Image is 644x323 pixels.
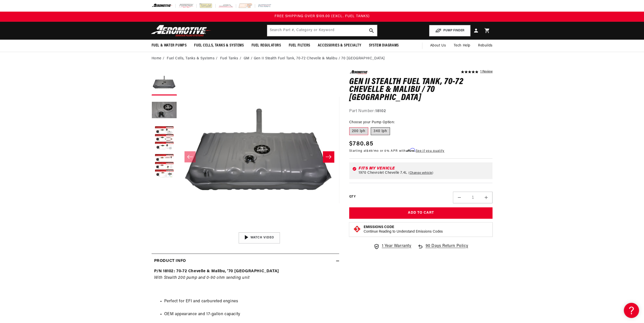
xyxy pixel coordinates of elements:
label: 340 lph [371,127,390,135]
a: 1 reviews [480,70,492,74]
button: Emissions CodeContinue Reading to Understand Emissions Codes [364,225,443,234]
a: See if you qualify - Learn more about Affirm Financing (opens in modal) [416,150,444,153]
strong: Emissions Code [364,225,394,229]
div: Fits my vehicle [359,166,490,170]
a: About Us [426,40,450,52]
span: System Diagrams [369,43,399,48]
strong: 18102 [375,109,386,113]
span: Fuel Filters [289,43,310,48]
em: With Stealth 200 pump and 0-90 ohm sending unit [154,276,250,280]
span: Rebuilds [478,43,493,48]
p: Starting at /mo or 0% APR with . [349,148,444,153]
input: Search by Part Number, Category or Keyword [267,25,377,36]
summary: Product Info [152,254,339,268]
summary: System Diagrams [365,40,403,52]
span: Accessories & Specialty [318,43,361,48]
span: $49 [367,150,372,153]
span: 90 Days Return Policy [425,243,468,255]
label: 200 lph [349,127,368,135]
summary: Fuel Regulators [248,40,285,52]
button: search button [366,25,377,36]
a: Fuel Tanks [220,56,238,61]
a: 90 Days Return Policy [417,243,468,255]
span: Affirm [406,148,415,152]
summary: Fuel Filters [285,40,314,52]
span: 1 Year Warranty [382,243,411,250]
span: Fuel Cells, Tanks & Systems [194,43,244,48]
label: QTY [349,195,356,199]
a: Change vehicle [408,171,433,175]
li: Perfect for EFI and carbureted engines [164,298,337,305]
span: Fuel Regulators [252,43,281,48]
a: Home [152,56,161,61]
button: PUMP FINDER [429,25,470,36]
summary: Fuel & Water Pumps [148,40,191,52]
button: Slide left [184,151,196,162]
li: Fuel Cells, Tanks & Systems [167,56,219,61]
button: Slide right [323,151,334,162]
p: Continue Reading to Understand Emissions Codes [364,230,443,234]
img: Aeromotive [150,25,213,37]
summary: Fuel Cells, Tanks & Systems [190,40,247,52]
button: Load image 3 in gallery view [152,126,177,151]
legend: Choose your Pump Option: [349,120,395,125]
button: Load image 2 in gallery view [152,98,177,123]
span: $780.85 [349,139,373,148]
span: Fuel & Water Pumps [152,43,187,48]
button: Add to Cart [349,207,493,219]
summary: Rebuilds [474,40,496,52]
h2: Product Info [154,258,186,264]
summary: Accessories & Specialty [314,40,365,52]
strong: P/N 18102: 70-72 Chevelle & Malibu, '70 [GEOGRAPHIC_DATA] [154,269,279,273]
button: Load image 1 in gallery view [152,70,177,95]
media-gallery: Gallery Viewer [152,70,339,243]
li: OEM appearance and 17-gallon capacity [164,311,337,318]
h1: Gen II Stealth Fuel Tank, 70-72 Chevelle & Malibu / 70 [GEOGRAPHIC_DATA] [349,78,493,102]
div: Part Number: [349,108,493,115]
button: Load image 4 in gallery view [152,154,177,179]
span: Tech Help [453,43,470,48]
span: About Us [430,44,446,47]
img: Emissions code [353,225,361,233]
span: 1970 Chevrolet Chevelle 7.4L [359,171,407,175]
a: 1 Year Warranty [373,243,411,250]
span: FREE SHIPPING OVER $109.00 (EXCL. FUEL TANKS) [275,14,370,18]
nav: breadcrumbs [152,56,493,61]
summary: Tech Help [450,40,474,52]
li: Gen II Stealth Fuel Tank, 70-72 Chevelle & Malibu / 70 [GEOGRAPHIC_DATA] [254,56,385,61]
a: GM [244,56,250,61]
